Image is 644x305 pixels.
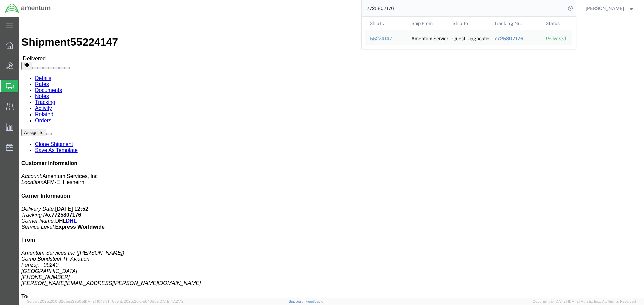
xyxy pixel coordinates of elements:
[362,0,566,16] input: Search for shipment number, reference number
[289,299,306,303] a: Support
[533,299,636,304] span: Copyright © [DATE]-[DATE] Agistix Inc., All Rights Reserved
[406,17,448,30] th: Ship From
[494,36,523,41] span: 7725807176
[159,299,184,303] span: [DATE] 17:21:12
[546,35,567,42] div: Delivered
[19,17,644,298] iframe: FS Legacy Container
[370,35,402,42] div: 55224147
[452,30,485,45] div: Quest Diagnostics
[84,299,109,303] span: [DATE] 10:18:31
[586,5,624,12] span: Hector Melo
[448,17,489,30] th: Ship To
[5,3,51,13] img: logo
[411,30,443,45] div: Amentum Services Inc
[585,4,635,12] button: [PERSON_NAME]
[365,17,576,49] table: Search Results
[306,299,323,303] a: Feedback
[112,299,184,303] span: Client: 2025.20.0-e640dba
[489,17,541,30] th: Tracking Nu.
[365,17,407,30] th: Ship ID
[494,35,536,42] div: 7725807176
[541,17,572,30] th: Status
[27,299,109,303] span: Server: 2025.20.0-32d5ea39505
